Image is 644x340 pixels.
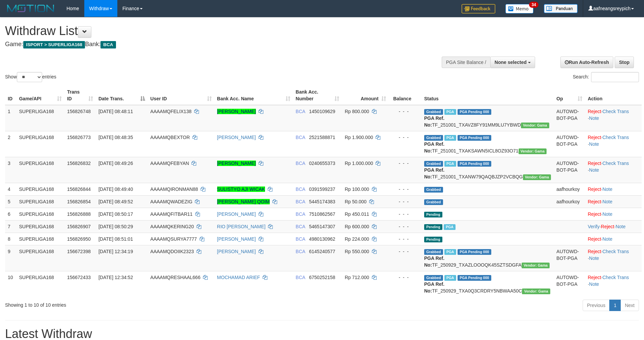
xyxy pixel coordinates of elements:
[444,161,456,167] span: Marked by aafnonsreyleab
[588,275,601,280] a: Reject
[521,123,549,128] span: Vendor URL: https://trx31.1velocity.biz
[98,249,133,254] span: [DATE] 12:34:19
[345,224,369,229] span: Rp 600.000
[421,105,554,131] td: TF_251001_TXAVZ8FY91MM9LU7YBWD
[296,186,305,192] span: BCA
[554,86,585,105] th: Op: activate to sort column ascending
[424,141,444,154] b: PGA Ref. No:
[98,161,133,166] span: [DATE] 08:49:26
[589,167,599,173] a: Note
[16,271,64,297] td: SUPERLIGA168
[588,211,601,217] a: Reject
[458,135,491,141] span: PGA Pending
[424,275,443,281] span: Grabbed
[345,236,369,242] span: Rp 224.000
[296,275,305,280] span: BCA
[616,224,626,229] a: Note
[67,236,91,242] span: 156826950
[98,236,133,242] span: [DATE] 08:51:01
[217,186,265,192] a: SULISTYO AJI WICAK
[424,249,443,255] span: Grabbed
[588,249,601,254] a: Reject
[5,271,16,297] td: 10
[150,249,194,254] span: AAAAMQDOIIK2323
[67,109,91,114] span: 156826748
[554,271,585,297] td: AUTOWD-BOT-PGA
[296,135,305,140] span: BCA
[5,183,16,195] td: 4
[5,233,16,245] td: 8
[603,199,613,204] a: Note
[98,109,133,114] span: [DATE] 08:48:11
[391,108,419,115] div: - - -
[100,41,116,48] span: BCA
[421,86,554,105] th: Status
[444,109,456,115] span: Marked by aafnonsreyleab
[217,275,260,280] a: MOCHAMAD ARIEF
[296,109,305,114] span: BCA
[5,72,56,82] label: Show entries
[296,199,305,204] span: BCA
[5,24,422,38] h1: Withdraw List
[490,57,535,68] button: None selected
[421,131,554,157] td: TF_251001_TXAKSAWN5ICL8OZ93O71
[345,186,369,192] span: Rp 100.000
[458,249,491,255] span: PGA Pending
[5,105,16,131] td: 1
[615,57,634,68] a: Stop
[345,249,369,254] span: Rp 550.000
[424,199,443,205] span: Grabbed
[603,236,613,242] a: Note
[424,237,442,242] span: Pending
[573,72,639,82] label: Search:
[588,224,599,229] a: Verify
[98,275,133,280] span: [DATE] 12:34:52
[495,60,527,65] span: None selected
[391,223,419,230] div: - - -
[462,4,495,13] img: Feedback.jpg
[391,236,419,242] div: - - -
[585,208,642,220] td: ·
[544,4,578,13] img: panduan.png
[309,161,335,166] span: Copy 0240655373 to clipboard
[67,224,91,229] span: 156826907
[421,157,554,183] td: TF_251001_TXANW79QAQBJZP2VCBQG
[588,199,601,204] a: Reject
[588,186,601,192] a: Reject
[424,115,444,128] b: PGA Ref. No:
[424,135,443,141] span: Grabbed
[589,281,599,287] a: Note
[16,195,64,208] td: SUPERLIGA168
[585,131,642,157] td: · ·
[424,161,443,167] span: Grabbed
[554,131,585,157] td: AUTOWD-BOT-PGA
[217,236,256,242] a: [PERSON_NAME]
[67,249,91,254] span: 156672398
[588,135,601,140] a: Reject
[424,212,442,217] span: Pending
[5,157,16,183] td: 3
[588,161,601,166] a: Reject
[389,86,421,105] th: Balance
[585,195,642,208] td: ·
[16,183,64,195] td: SUPERLIGA168
[345,199,367,204] span: Rp 50.000
[98,211,133,217] span: [DATE] 08:50:17
[585,245,642,271] td: · ·
[16,105,64,131] td: SUPERLIGA168
[458,275,491,281] span: PGA Pending
[150,236,197,242] span: AAAAMQSURYA7777
[217,135,256,140] a: [PERSON_NAME]
[585,157,642,183] td: · ·
[309,224,335,229] span: Copy 5465147307 to clipboard
[554,195,585,208] td: aafhourkoy
[345,211,369,217] span: Rp 450.011
[585,233,642,245] td: ·
[16,233,64,245] td: SUPERLIGA168
[519,148,547,154] span: Vendor URL: https://trx31.1velocity.biz
[5,220,16,233] td: 7
[217,211,256,217] a: [PERSON_NAME]
[601,224,614,229] a: Reject
[391,274,419,281] div: - - -
[217,249,256,254] a: [PERSON_NAME]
